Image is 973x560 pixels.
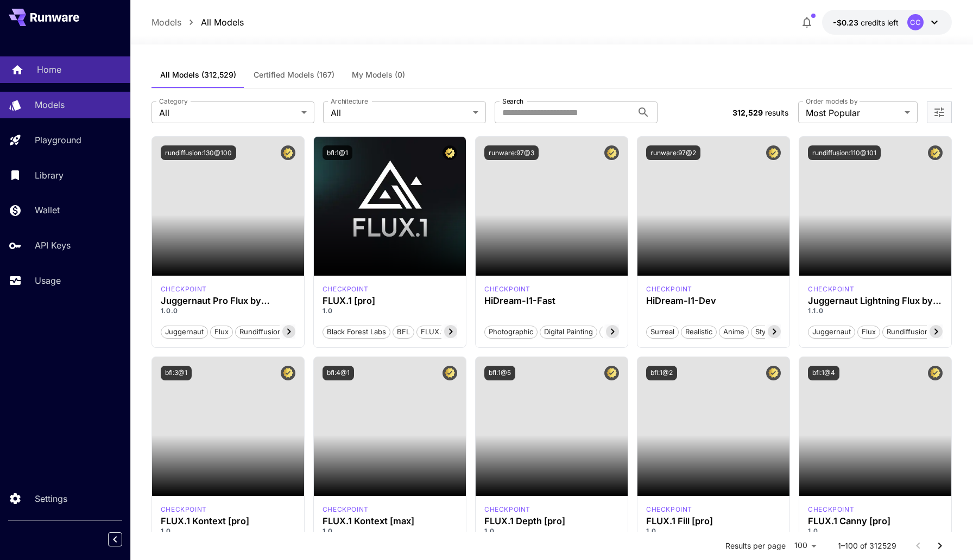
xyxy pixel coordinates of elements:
a: Models [151,16,181,29]
button: Surreal [646,324,679,339]
div: HiDream-I1-Fast [484,296,619,306]
button: FLUX.1 [pro] [416,324,467,339]
p: Settings [35,492,67,505]
button: Certified Model – Vetted for best performance and includes a commercial license. [443,366,457,380]
p: checkpoint [646,284,692,294]
button: bfl:1@1 [323,145,352,160]
p: checkpoint [484,284,530,294]
p: 1.0 [484,526,619,536]
button: bfl:3@1 [161,366,192,380]
label: Category [159,97,188,106]
span: BFL [393,327,414,338]
p: API Keys [35,239,71,252]
p: 1.0 [646,526,781,536]
div: FLUX.1 [pro] [323,296,457,306]
button: Anime [719,324,749,339]
h3: FLUX.1 Kontext [pro] [161,516,295,526]
div: FLUX.1 Kontext [max] [323,516,457,526]
button: Certified Model – Vetted for best performance and includes a commercial license. [281,366,295,380]
button: Photographic [484,324,538,339]
h3: FLUX.1 Depth [pro] [484,516,619,526]
div: 100 [790,538,820,553]
span: credits left [861,18,899,27]
button: Digital Painting [540,324,597,339]
p: 1.0.0 [161,306,295,316]
div: Collapse sidebar [116,530,130,549]
div: CC [907,14,924,30]
button: Certified Model – Vetted for best performance and includes a commercial license. [928,145,943,160]
span: All [159,106,297,119]
p: 1.0 [161,526,295,536]
span: All [331,106,469,119]
button: runware:97@3 [484,145,539,160]
span: Black Forest Labs [323,327,390,338]
span: flux [211,327,232,338]
div: fluxpro [484,505,530,514]
button: -$0.2323CC [822,10,952,35]
button: juggernaut [161,324,208,339]
button: Certified Model – Vetted for best performance and includes a commercial license. [766,366,781,380]
span: -$0.23 [833,18,861,27]
button: Collapse sidebar [108,532,122,546]
button: bfl:1@5 [484,366,515,380]
span: Surreal [647,327,678,338]
p: Models [35,98,65,111]
button: Certified Model – Vetted for best performance and includes a commercial license. [281,145,295,160]
button: Certified Model – Vetted for best performance and includes a commercial license. [766,145,781,160]
button: bfl:4@1 [323,366,354,380]
span: flux [858,327,880,338]
span: 312,529 [732,108,763,117]
span: Certified Models (167) [254,70,334,80]
h3: Juggernaut Lightning Flux by RunDiffusion [808,296,943,306]
h3: FLUX.1 Fill [pro] [646,516,781,526]
div: HiDream Dev [646,284,692,294]
p: Playground [35,133,81,147]
span: juggernaut [808,327,855,338]
button: rundiffusion [882,324,933,339]
label: Architecture [331,97,368,106]
button: flux [857,324,880,339]
div: fluxpro [323,284,369,294]
span: FLUX.1 [pro] [417,327,466,338]
div: FLUX.1 Kontext [max] [323,505,369,514]
nav: breadcrumb [151,16,244,29]
button: BFL [393,324,414,339]
p: 1.0 [323,526,457,536]
span: results [765,108,788,117]
button: Stylized [751,324,786,339]
button: runware:97@2 [646,145,700,160]
p: 1.0 [323,306,457,316]
p: Usage [35,274,61,287]
span: Digital Painting [540,327,597,338]
p: checkpoint [323,505,369,514]
span: Photographic [485,327,537,338]
span: rundiffusion [883,327,933,338]
div: HiDream-I1-Dev [646,296,781,306]
div: FLUX.1 D [808,284,854,294]
div: fluxpro [646,505,692,514]
p: checkpoint [808,284,854,294]
p: Wallet [35,203,60,217]
span: Cinematic [600,327,641,338]
h3: Juggernaut Pro Flux by RunDiffusion [161,296,295,306]
p: Results per page [725,540,786,551]
p: checkpoint [161,505,207,514]
label: Order models by [806,97,857,106]
button: Realistic [681,324,717,339]
p: checkpoint [161,284,207,294]
span: My Models (0) [352,70,405,80]
div: FLUX.1 Kontext [pro] [161,505,207,514]
a: All Models [201,16,244,29]
button: Black Forest Labs [323,324,390,339]
p: Home [37,63,61,76]
span: Realistic [681,327,716,338]
p: 1.0 [808,526,943,536]
span: rundiffusion [236,327,286,338]
p: checkpoint [323,284,369,294]
button: Open more filters [933,106,946,119]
